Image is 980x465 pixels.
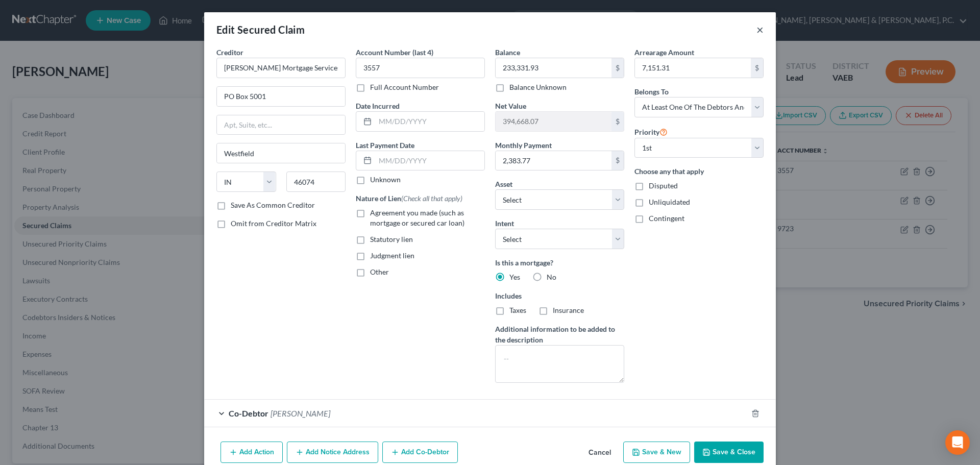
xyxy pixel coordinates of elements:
[356,58,485,78] input: XXXX
[580,443,619,463] button: Cancel
[495,47,520,58] label: Balance
[496,112,611,131] input: 0.00
[370,208,464,227] span: Agreement you made (such as mortgage or secured car loan)
[547,273,556,281] span: No
[694,442,764,463] button: Save & Close
[495,257,624,268] label: Is this a mortgage?
[217,87,345,106] input: Enter address...
[509,82,567,92] label: Balance Unknown
[496,58,611,78] input: 0.00
[287,442,378,463] button: Add Notice Address
[634,47,694,58] label: Arrearage Amount
[611,151,624,170] div: $
[611,112,624,131] div: $
[756,23,764,36] button: ×
[634,166,764,177] label: Choose any that apply
[217,115,345,135] input: Apt, Suite, etc...
[509,306,526,314] span: Taxes
[611,58,624,78] div: $
[634,126,668,138] label: Priority
[370,82,439,92] label: Full Account Number
[229,408,268,418] span: Co-Debtor
[370,235,413,243] span: Statutory lien
[356,47,433,58] label: Account Number (last 4)
[216,58,346,78] input: Search creditor by name...
[375,112,484,131] input: MM/DD/YYYY
[495,290,624,301] label: Includes
[375,151,484,170] input: MM/DD/YYYY
[220,442,283,463] button: Add Action
[495,180,512,188] span: Asset
[495,140,552,151] label: Monthly Payment
[495,218,514,229] label: Intent
[370,251,414,260] span: Judgment lien
[216,48,243,57] span: Creditor
[356,140,414,151] label: Last Payment Date
[231,200,315,210] label: Save As Common Creditor
[382,442,458,463] button: Add Co-Debtor
[635,58,751,78] input: 0.00
[216,22,305,37] div: Edit Secured Claim
[634,87,669,96] span: Belongs To
[231,219,316,228] span: Omit from Creditor Matrix
[271,408,330,418] span: [PERSON_NAME]
[495,324,624,345] label: Additional information to be added to the description
[553,306,584,314] span: Insurance
[356,101,400,111] label: Date Incurred
[509,273,520,281] span: Yes
[751,58,763,78] div: $
[370,267,389,276] span: Other
[370,175,401,185] label: Unknown
[623,442,690,463] button: Save & New
[401,194,462,203] span: (Check all that apply)
[649,198,690,206] span: Unliquidated
[286,172,346,192] input: Enter zip...
[217,143,345,163] input: Enter city...
[649,214,684,223] span: Contingent
[495,101,526,111] label: Net Value
[356,193,462,204] label: Nature of Lien
[649,181,678,190] span: Disputed
[496,151,611,170] input: 0.00
[945,430,970,455] div: Open Intercom Messenger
